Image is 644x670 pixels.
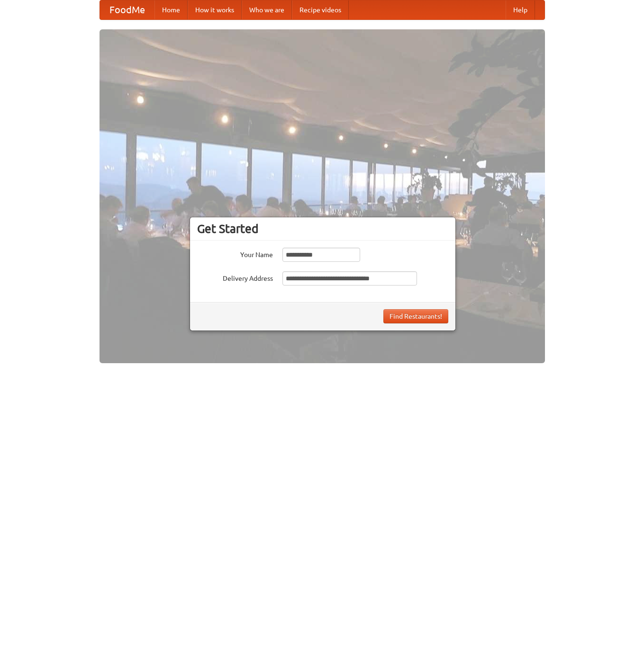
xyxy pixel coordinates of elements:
a: Recipe videos [292,0,349,19]
a: Help [506,0,535,19]
h3: Get Started [197,222,448,236]
label: Your Name [197,248,273,259]
a: Home [154,0,188,19]
label: Delivery Address [197,271,273,283]
a: How it works [188,0,242,19]
a: FoodMe [100,0,154,19]
a: Who we are [242,0,292,19]
button: Find Restaurants! [383,309,448,323]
